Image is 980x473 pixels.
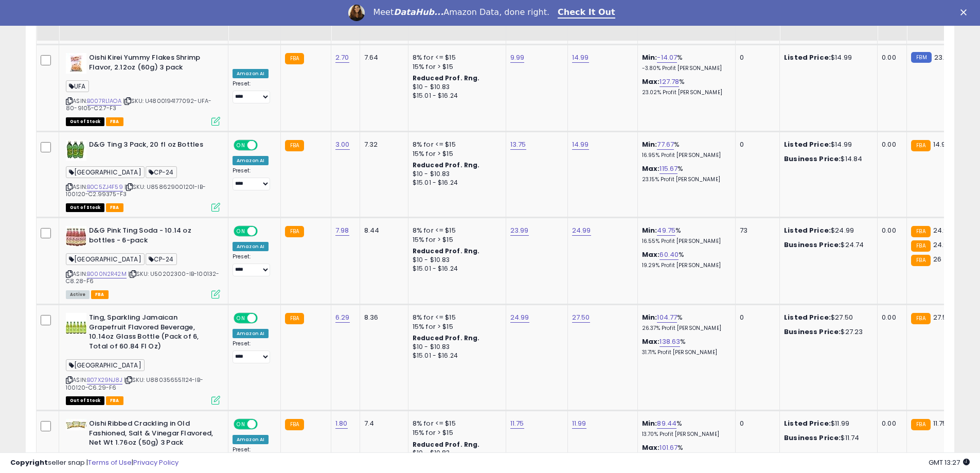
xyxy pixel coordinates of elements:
[106,117,123,126] span: FBA
[882,226,899,235] div: 0.00
[413,256,498,265] div: $10 - $10.83
[642,349,727,356] p: 31.71% Profit [PERSON_NAME]
[642,140,727,159] div: %
[413,62,498,72] div: 15% for > $15
[572,52,589,63] a: 14.99
[642,139,657,149] b: Min:
[784,226,869,235] div: $24.99
[413,428,498,437] div: 15% for > $15
[235,141,247,150] span: ON
[66,290,90,299] span: All listings currently available for purchase on Amazon
[66,97,211,112] span: | SKU: U4800194177092-UFA-80-9105-C2.7-F3
[413,53,498,62] div: 8% for <= $15
[256,420,273,429] span: OFF
[510,225,529,236] a: 23.99
[88,458,132,467] a: Terms of Use
[66,117,104,126] span: All listings that are currently out of stock and unavailable for purchase on Amazon
[256,314,273,323] span: OFF
[510,52,525,63] a: 9.99
[413,235,498,244] div: 15% for > $15
[413,440,480,449] b: Reduced Prof. Rng.
[256,141,273,150] span: OFF
[933,418,947,428] span: 11.75
[66,140,220,211] div: ASIN:
[933,225,952,235] span: 24.99
[66,226,86,247] img: 51UT3gDG9JL._SL40_.jpg
[66,419,86,430] img: 41IWMmXCPgL._SL40_.jpg
[882,53,899,62] div: 0.00
[235,227,247,236] span: ON
[66,253,145,265] span: [GEOGRAPHIC_DATA]
[335,52,349,63] a: 2.70
[413,140,498,149] div: 8% for <= $15
[66,359,145,371] span: [GEOGRAPHIC_DATA]
[89,313,214,354] b: Ting, Sparkling Jamaican Grapefruit Flavored Beverage, 10.14oz Glass Bottle (Pack of 6, Total of ...
[642,337,660,346] b: Max:
[364,419,400,428] div: 7.4
[66,53,86,74] img: 41XUC-2bUtL._SL40_.jpg
[882,313,899,322] div: 0.00
[784,140,869,149] div: $14.99
[784,240,841,250] b: Business Price:
[660,164,678,174] a: 115.67
[784,240,869,250] div: $24.74
[413,226,498,235] div: 8% for <= $15
[642,176,727,183] p: 23.15% Profit [PERSON_NAME]
[364,53,400,62] div: 7.64
[911,226,930,237] small: FBA
[413,83,498,92] div: $10 - $10.83
[784,433,869,443] div: $11.74
[66,313,220,404] div: ASIN:
[335,312,350,323] a: 6.29
[642,250,727,269] div: %
[10,458,179,468] div: seller snap | |
[784,433,841,443] b: Business Price:
[146,166,177,178] span: CP-24
[413,170,498,179] div: $10 - $10.83
[642,89,727,96] p: 23.02% Profit [PERSON_NAME]
[933,254,941,264] span: 26
[373,7,549,17] div: Meet Amazon Data, done right.
[364,313,400,322] div: 8.36
[642,250,660,259] b: Max:
[285,53,304,64] small: FBA
[784,418,831,428] b: Listed Price:
[642,52,657,62] b: Min:
[66,53,220,125] div: ASIN:
[413,74,480,82] b: Reduced Prof. Rng.
[413,334,480,342] b: Reduced Prof. Rng.
[133,458,179,467] a: Privacy Policy
[106,203,123,212] span: FBA
[960,9,971,15] div: Close
[335,225,349,236] a: 7.98
[740,419,772,428] div: 0
[233,242,269,251] div: Amazon AI
[572,139,589,150] a: 14.99
[66,270,220,285] span: | SKU: U50202300-IB-100132-C8.28-F6
[660,77,679,87] a: 127.78
[348,5,365,21] img: Profile image for Georgie
[285,140,304,151] small: FBA
[89,140,214,152] b: D&G Ting 3 Pack, 20 fl oz Bottles
[89,419,214,450] b: Oishi Ribbed Crackling in Old Fashioned, Salt & Vinegar Flavored, Net Wt 1.76oz (50g) 3 Pack
[87,183,123,191] a: B0C5ZJ4F59
[740,313,772,322] div: 0
[364,226,400,235] div: 8.44
[413,247,480,255] b: Reduced Prof. Rng.
[642,65,727,72] p: -3.80% Profit [PERSON_NAME]
[413,92,498,100] div: $15.01 - $16.24
[911,419,930,430] small: FBA
[642,77,727,96] div: %
[66,140,86,161] img: 51QDi38RYtL._SL40_.jpg
[413,419,498,428] div: 8% for <= $15
[911,140,930,151] small: FBA
[642,418,657,428] b: Min:
[657,52,677,63] a: -14.07
[413,343,498,352] div: $10 - $10.83
[911,313,930,324] small: FBA
[510,418,524,429] a: 11.75
[929,458,970,467] span: 2025-09-16 13:27 GMT
[933,139,950,149] span: 14.99
[89,53,214,75] b: Oishi Kirei Yummy Flakes Shrimp Flavor, 2.12oz (60g) 3 pack
[413,161,480,169] b: Reduced Prof. Rng.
